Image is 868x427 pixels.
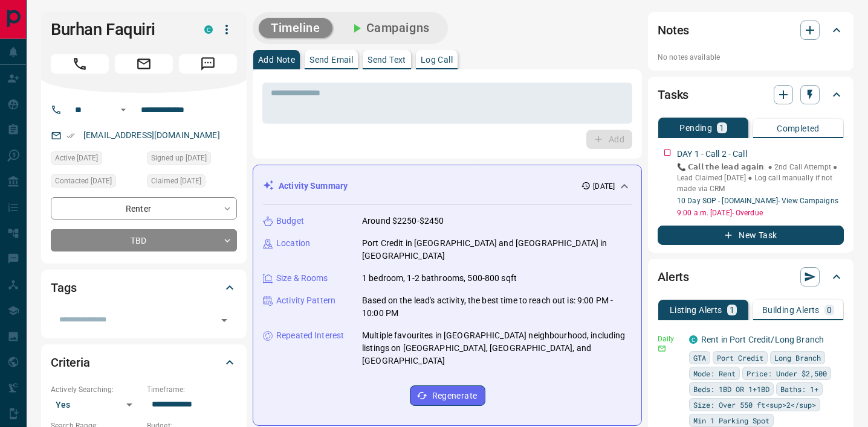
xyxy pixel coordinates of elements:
[258,55,295,64] p: Add Note
[693,399,816,411] span: Size: Over 550 ft<sup>2</sup>
[410,385,485,406] button: Regenerate
[337,18,442,38] button: Campaigns
[204,25,213,34] div: condos.ca
[362,215,444,227] p: Around $2250-$2450
[658,226,844,245] button: New Task
[362,237,632,262] p: Port Credit in [GEOGRAPHIC_DATA] and [GEOGRAPHIC_DATA] in [GEOGRAPHIC_DATA]
[276,237,310,250] p: Location
[51,353,90,372] h2: Criteria
[276,272,328,285] p: Size & Rooms
[827,306,832,314] p: 0
[362,329,632,367] p: Multiple favourites in [GEOGRAPHIC_DATA] neighbourhood, including listings on [GEOGRAPHIC_DATA], ...
[51,278,76,297] h2: Tags
[777,124,820,133] p: Completed
[658,344,666,353] svg: Email
[658,85,688,104] h2: Tasks
[421,55,453,64] p: Log Call
[677,148,747,160] p: DAY 1 - Call 2 - Call
[368,55,406,64] p: Send Text
[279,180,348,192] p: Activity Summary
[717,352,763,364] span: Port Credit
[51,273,237,302] div: Tags
[762,306,820,314] p: Building Alerts
[309,55,353,64] p: Send Email
[51,54,109,74] span: Call
[55,175,112,187] span: Contacted [DATE]
[115,54,173,74] span: Email
[658,16,844,45] div: Notes
[179,54,237,74] span: Message
[151,152,207,164] span: Signed up [DATE]
[51,348,237,377] div: Criteria
[780,383,818,395] span: Baths: 1+
[362,272,517,285] p: 1 bedroom, 1-2 bathrooms, 500-800 sqft
[147,174,237,191] div: Thu Sep 04 2025
[774,352,821,364] span: Long Branch
[362,294,632,320] p: Based on the lead's activity, the best time to reach out is: 9:00 PM - 10:00 PM
[259,18,332,38] button: Timeline
[658,80,844,109] div: Tasks
[55,152,98,164] span: Active [DATE]
[147,384,237,395] p: Timeframe:
[701,335,824,344] a: Rent in Port Credit/Long Branch
[658,52,844,63] p: No notes available
[51,395,141,414] div: Yes
[263,175,632,197] div: Activity Summary[DATE]
[658,334,682,344] p: Daily
[689,335,698,344] div: condos.ca
[276,294,335,307] p: Activity Pattern
[693,383,769,395] span: Beds: 1BD OR 1+1BD
[593,181,615,192] p: [DATE]
[747,367,827,379] span: Price: Under $2,500
[679,124,712,132] p: Pending
[51,384,141,395] p: Actively Searching:
[276,215,304,227] p: Budget
[658,262,844,291] div: Alerts
[677,197,838,205] a: 10 Day SOP - [DOMAIN_NAME]- View Campaigns
[719,124,724,132] p: 1
[147,151,237,168] div: Thu Sep 04 2025
[677,162,844,194] p: 📞 𝗖𝗮𝗹𝗹 𝘁𝗵𝗲 𝗹𝗲𝗮𝗱 𝗮𝗴𝗮𝗶𝗻. ● 2nd Call Attempt ● Lead Claimed [DATE] ‎● Log call manually if not made ...
[670,306,722,314] p: Listing Alerts
[693,414,769,426] span: Min 1 Parking Spot
[51,229,237,251] div: TBD
[276,329,344,342] p: Repeated Interest
[693,367,736,379] span: Mode: Rent
[658,267,689,286] h2: Alerts
[677,207,844,218] p: 9:00 a.m. [DATE] - Overdue
[51,197,237,220] div: Renter
[730,306,734,314] p: 1
[693,352,706,364] span: GTA
[51,20,186,39] h1: Burhan Faquiri
[216,312,233,329] button: Open
[51,174,141,191] div: Fri Sep 05 2025
[51,151,141,168] div: Thu Sep 04 2025
[658,21,689,40] h2: Notes
[66,131,75,140] svg: Email Verified
[151,175,201,187] span: Claimed [DATE]
[83,130,220,140] a: [EMAIL_ADDRESS][DOMAIN_NAME]
[116,103,131,117] button: Open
